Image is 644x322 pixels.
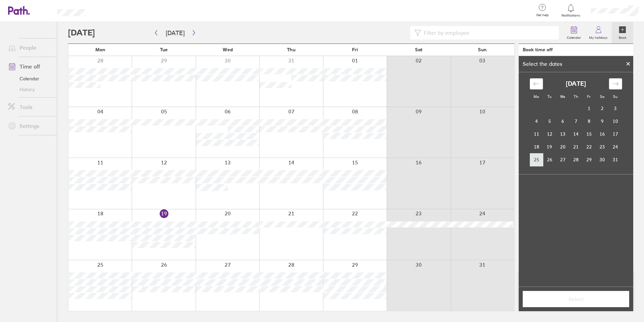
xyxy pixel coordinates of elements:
[3,41,57,54] a: People
[95,47,105,52] span: Mon
[609,128,622,140] td: Sunday, August 17, 2025
[352,47,358,52] span: Fri
[582,115,595,128] td: Friday, August 8, 2025
[3,60,57,73] a: Time off
[547,94,551,99] small: Tu
[569,153,582,166] td: Thursday, August 28, 2025
[415,47,422,52] span: Sat
[566,80,586,87] strong: [DATE]
[556,115,569,128] td: Wednesday, August 6, 2025
[612,22,633,44] a: Book
[543,140,556,153] td: Tuesday, August 19, 2025
[532,13,553,17] span: Get help
[530,140,543,153] td: Monday, August 18, 2025
[595,102,609,115] td: Saturday, August 2, 2025
[530,78,543,89] div: Move backward to switch to the previous month.
[287,47,295,52] span: Thu
[582,140,595,153] td: Friday, August 22, 2025
[530,115,543,128] td: Monday, August 4, 2025
[595,128,609,140] td: Saturday, August 16, 2025
[609,102,622,115] td: Sunday, August 3, 2025
[543,115,556,128] td: Tuesday, August 5, 2025
[522,72,630,174] div: Calendar
[523,47,553,52] div: Book time off
[582,128,595,140] td: Friday, August 15, 2025
[421,26,555,39] input: Filter by employee
[609,153,622,166] td: Sunday, August 31, 2025
[3,84,57,95] a: History
[543,128,556,140] td: Tuesday, August 12, 2025
[574,94,578,99] small: Th
[3,119,57,133] a: Settings
[609,78,622,89] div: Move forward to switch to the next month.
[160,27,190,38] button: [DATE]
[585,34,612,40] label: My holidays
[595,140,609,153] td: Saturday, August 23, 2025
[569,140,582,153] td: Thursday, August 21, 2025
[569,128,582,140] td: Thursday, August 14, 2025
[530,128,543,140] td: Monday, August 11, 2025
[595,115,609,128] td: Saturday, August 9, 2025
[595,153,609,166] td: Saturday, August 30, 2025
[543,153,556,166] td: Tuesday, August 26, 2025
[600,94,604,99] small: Sa
[582,153,595,166] td: Friday, August 29, 2025
[563,34,585,40] label: Calendar
[530,153,543,166] td: Monday, August 25, 2025
[582,102,595,115] td: Friday, August 1, 2025
[563,22,585,44] a: Calendar
[560,94,565,99] small: We
[585,22,612,44] a: My holidays
[527,296,624,302] span: Select
[556,153,569,166] td: Wednesday, August 27, 2025
[587,94,590,99] small: Fr
[519,61,566,67] div: Select the dates
[556,128,569,140] td: Wednesday, August 13, 2025
[560,3,582,18] a: Notifications
[609,140,622,153] td: Sunday, August 24, 2025
[560,14,582,18] span: Notifications
[3,73,57,84] a: Calendar
[615,34,631,40] label: Book
[223,47,233,52] span: Wed
[3,100,57,114] a: Tools
[556,140,569,153] td: Wednesday, August 20, 2025
[569,115,582,128] td: Thursday, August 7, 2025
[613,94,617,99] small: Su
[609,115,622,128] td: Sunday, August 10, 2025
[523,291,629,307] button: Select
[478,47,487,52] span: Sun
[160,47,168,52] span: Tue
[534,94,539,99] small: Mo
